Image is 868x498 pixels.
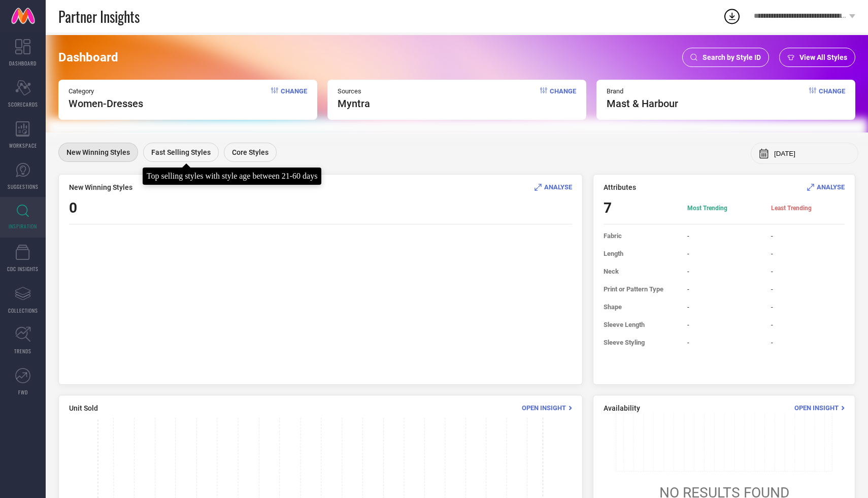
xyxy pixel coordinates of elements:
span: COLLECTIONS [8,307,38,314]
span: View All Styles [799,53,847,61]
div: Analyse [807,182,845,192]
span: Most Trending [687,204,761,212]
span: INSPIRATION [9,222,37,230]
span: - [687,232,761,240]
span: myntra [338,97,370,110]
span: Attributes [604,183,636,191]
span: - [771,339,845,346]
span: WORKSPACE [9,142,37,149]
span: Dashboard [58,50,118,64]
span: Search by Style ID [703,53,761,61]
span: - [687,339,761,346]
div: Open Insight [522,403,572,413]
span: Unit Sold [69,404,98,412]
span: Women-Dresses [69,97,143,110]
span: - [771,321,845,328]
span: SUGGESTIONS [8,183,39,190]
span: Change [819,87,845,110]
span: - [687,268,761,275]
span: Shape [604,303,677,311]
span: 7 [604,200,677,216]
span: ANALYSE [544,183,572,191]
span: - [687,303,761,311]
span: Open Insight [522,404,566,412]
span: Print or Pattern Type [604,285,677,293]
div: Open download list [723,7,741,25]
span: New Winning Styles [66,148,130,156]
div: Analyse [535,182,572,192]
span: Core Styles [232,148,269,156]
span: - [687,285,761,293]
span: Length [604,250,677,257]
span: Least Trending [771,204,845,212]
div: Top selling styles with style age between 21-60 days [147,172,318,181]
span: - [771,268,845,275]
span: Sleeve Styling [604,339,677,346]
span: Category [69,87,143,95]
span: TRENDS [14,347,31,355]
span: Availability [604,404,640,412]
span: CDC INSIGHTS [7,265,39,273]
span: Fabric [604,232,677,240]
input: Select month [774,150,850,157]
span: New Winning Styles [69,183,132,191]
span: Sources [338,87,370,95]
span: ANALYSE [817,183,845,191]
span: mast & harbour [607,97,678,110]
span: SCORECARDS [8,101,38,108]
span: Fast Selling Styles [151,148,211,156]
span: Sleeve Length [604,321,677,328]
span: - [771,303,845,311]
span: Brand [607,87,678,95]
span: - [687,321,761,328]
span: - [687,250,761,257]
span: - [771,250,845,257]
span: 0 [69,200,77,216]
span: - [771,285,845,293]
span: Change [550,87,576,110]
span: Neck [604,268,677,275]
div: Open Insight [794,403,845,413]
span: - [771,232,845,240]
span: Partner Insights [58,6,140,27]
span: Open Insight [794,404,839,412]
span: FWD [18,388,28,396]
span: DASHBOARD [9,59,37,67]
span: Change [281,87,307,110]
